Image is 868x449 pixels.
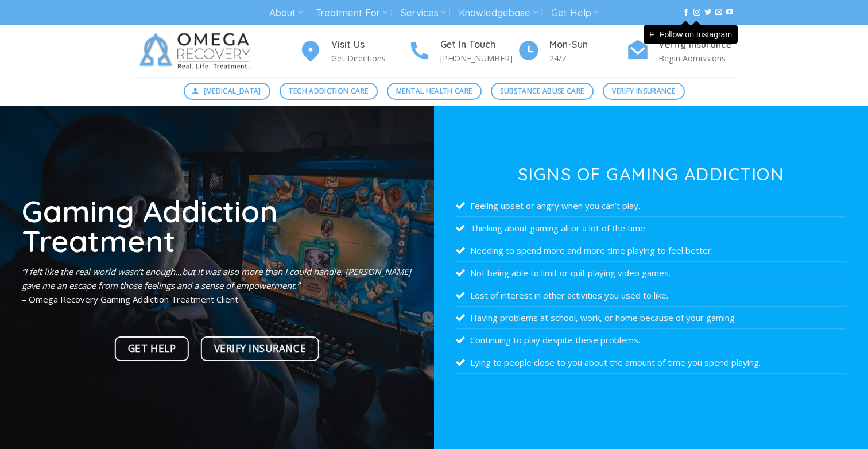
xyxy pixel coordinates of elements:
[22,266,411,291] em: “I felt like the real world wasn’t enough…but it was also more than I could handle. [PERSON_NAME]...
[456,284,846,307] li: Lost of interest in other activities you used to like.
[549,37,626,52] h4: Mon-Sun
[456,239,846,262] li: Needing to spend more and more time playing to feel better.
[201,336,319,361] a: Verify Insurance
[456,165,846,183] h3: Signs of Gaming Addiction
[128,340,176,357] span: Get Help
[456,195,846,217] li: Feeling upset or angry when you can’t play.
[299,37,408,65] a: Visit Us Get Directions
[626,37,735,65] a: Verify Insurance Begin Admissions
[440,52,517,65] p: [PHONE_NUMBER]
[456,217,846,239] li: Thinking about gaming all or a lot of the time
[184,83,271,100] a: [MEDICAL_DATA]
[456,307,846,329] li: Having problems at school, work, or home because of your gaming
[408,37,517,65] a: Get In Touch [PHONE_NUMBER]
[133,25,262,77] img: Omega Recovery
[683,9,689,17] a: Follow on Facebook
[726,9,733,17] a: Follow on YouTube
[549,52,626,65] p: 24/7
[603,83,685,100] a: Verify Insurance
[658,37,735,52] h4: Verify Insurance
[500,86,584,96] span: Substance Abuse Care
[459,2,538,24] a: Knowledgebase
[316,2,387,24] a: Treatment For
[204,86,261,96] span: [MEDICAL_DATA]
[214,340,306,357] span: Verify Insurance
[331,52,408,65] p: Get Directions
[22,196,412,256] h1: Gaming Addiction Treatment
[612,86,675,96] span: Verify Insurance
[658,52,735,65] p: Begin Admissions
[704,9,711,17] a: Follow on Twitter
[289,86,368,96] span: Tech Addiction Care
[269,2,303,24] a: About
[491,83,594,100] a: Substance Abuse Care
[693,9,700,17] a: Follow on Instagram
[456,351,846,374] li: Lying to people close to you about the amount of time you spend playing.
[22,265,412,306] p: – Omega Recovery Gaming Addiction Treatment Client
[715,9,722,17] a: Send us an email
[387,83,482,100] a: Mental Health Care
[280,83,378,100] a: Tech Addiction Care
[401,2,446,24] a: Services
[456,262,846,284] li: Not being able to limit or quit playing video games.
[456,329,846,351] li: Continuing to play despite these problems.
[115,336,189,361] a: Get Help
[331,37,408,52] h4: Visit Us
[396,86,472,96] span: Mental Health Care
[551,2,599,24] a: Get Help
[440,37,517,52] h4: Get In Touch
